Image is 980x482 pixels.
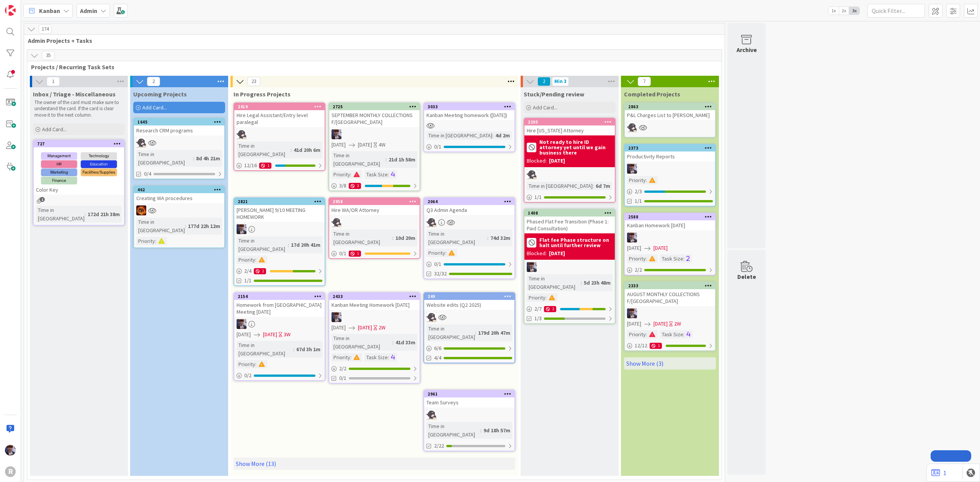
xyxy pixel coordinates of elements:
span: : [350,353,351,361]
div: 2154Homework from [GEOGRAPHIC_DATA] Meeting [DATE] [234,293,325,317]
div: 2419Hire Legal Assistant/Entry level paralegal [234,103,325,127]
span: 1/1 [635,197,642,205]
span: : [480,426,482,435]
span: [DATE] [653,320,668,328]
span: 32/32 [434,270,447,278]
div: Color Key [34,185,124,195]
span: 2 / 2 [635,266,642,274]
div: 2205Hire [US_STATE] Attorney [524,119,615,135]
div: 2958 [329,198,420,205]
div: Priority [332,170,350,179]
div: KN [424,410,514,420]
div: 74d 32m [488,234,512,242]
div: 727Color Key [34,140,124,195]
div: 2821[PERSON_NAME] 9/10 MEETING HOMEWORK [234,198,325,222]
div: Priority [527,293,546,302]
div: ML [234,224,325,234]
span: : [487,234,488,242]
div: Phased Flat Fee Transition (Phase 1: Paid Consultation) [524,217,615,233]
div: Priority [136,237,155,245]
span: Admin Projects + Tasks [28,37,715,44]
div: 2154 [234,293,325,300]
span: Add Card... [142,104,167,111]
span: 1 [40,197,45,202]
div: 2961 [424,391,514,397]
div: 3W [284,331,291,339]
div: 2333 [625,282,715,289]
div: Hire Legal Assistant/Entry level paralegal [234,110,325,127]
span: 0/4 [144,170,151,178]
span: 23 [247,77,260,86]
input: Quick Filter... [867,4,925,18]
div: 2064 [428,199,514,204]
div: Time in [GEOGRAPHIC_DATA] [332,151,385,168]
img: TR [136,205,146,215]
div: 8d 4h 21m [194,154,222,163]
div: 2863 [625,103,715,110]
span: : [385,155,387,164]
span: [DATE] [332,141,346,149]
a: 1 [931,468,946,477]
div: Homework from [GEOGRAPHIC_DATA] Meeting [DATE] [234,300,325,317]
div: Task Size [364,170,388,179]
div: 1 [259,163,271,169]
span: Projects / Recurring Task Sets [31,63,712,71]
div: 2588 [625,213,715,220]
div: ML [329,129,420,139]
div: 2433 [329,293,420,300]
img: ML [5,445,16,456]
div: 2821 [234,198,325,205]
img: ML [627,233,637,243]
span: : [546,293,547,302]
div: 2958 [333,199,420,204]
div: Delete [737,272,756,281]
div: 0/1 [424,142,514,151]
div: R [5,466,16,477]
div: Q3 Admin Agenda [424,205,514,215]
span: [DATE] [332,324,346,332]
span: [DATE] [358,324,372,332]
div: TR [134,205,224,215]
div: 9d 18h 57m [482,426,512,435]
div: 1645 [134,119,224,125]
span: 2 [147,77,160,86]
span: In Progress Projects [234,90,291,98]
div: Time in [GEOGRAPHIC_DATA] [36,206,85,223]
img: KN [237,129,247,139]
img: ML [332,129,341,139]
img: KN [527,169,537,179]
div: 2961Team Surveys [424,391,514,407]
div: 727 [34,140,124,147]
div: Priority [627,176,646,184]
div: 3/83 [329,181,420,191]
span: [DATE] [263,331,277,339]
img: KN [332,217,341,227]
div: 172d 21h 38m [86,210,122,218]
div: 1 [650,343,662,349]
span: 2 / 4 [244,267,252,275]
div: 462 [137,187,224,192]
div: 2154 [238,294,325,299]
span: 2 / 2 [339,365,346,373]
div: Priority [237,256,255,264]
div: 462 [134,186,224,193]
div: 2205 [528,119,615,125]
div: 2064 [424,198,514,205]
div: Hire WA/OR Attorney [329,205,420,215]
div: Time in [GEOGRAPHIC_DATA] [527,182,593,190]
div: Kanban Meeting homework ([DATE]) [424,110,514,120]
div: Blocked: [527,249,547,257]
div: SEPTEMBER MONTHLY COLLECTIONS F/[GEOGRAPHIC_DATA] [329,110,420,127]
div: Archive [737,45,757,54]
span: Stuck/Pending review [524,90,584,98]
span: [DATE] [653,244,668,252]
div: Creating WA procedures [134,193,224,203]
div: 1 [349,251,361,257]
b: Flat fee Phase structure on halt until further review [539,237,612,248]
div: Kanban Homework [DATE] [625,220,715,230]
span: : [291,146,292,154]
a: Show More (13) [234,458,515,470]
div: ML [625,164,715,174]
span: 2 [537,77,550,86]
span: Completed Projects [624,90,680,98]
